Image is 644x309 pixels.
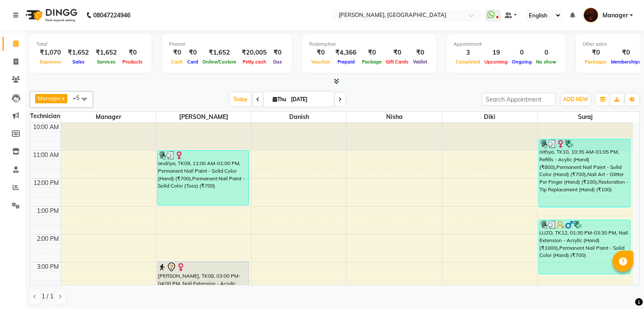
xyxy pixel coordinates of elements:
[411,59,429,65] span: Wallet
[482,59,510,65] span: Upcoming
[309,41,429,48] div: Redemption
[31,123,61,132] div: 10:00 AM
[200,48,238,58] div: ₹1,652
[38,95,61,102] span: Manager
[583,59,609,65] span: Packages
[252,112,346,122] span: Danish
[93,3,130,27] b: 08047224946
[158,262,249,288] div: [PERSON_NAME], TK08, 03:00 PM-04:00 PM, Nail Extension - Acrylic (Hand)
[95,59,118,65] span: Services
[35,207,61,215] div: 1:00 PM
[73,94,86,101] span: +5
[309,59,332,65] span: Voucher
[335,59,357,65] span: Prepaid
[61,112,156,122] span: Manager
[32,179,61,188] div: 12:00 PM
[158,151,249,205] div: andriya, TK09, 11:00 AM-01:00 PM, Permanent Nail Paint - Solid Color (Hand) (₹700),Permanent Nail...
[510,48,534,58] div: 0
[35,235,61,243] div: 2:00 PM
[271,59,284,65] span: Due
[384,48,411,58] div: ₹0
[156,112,251,122] span: [PERSON_NAME]
[92,48,120,58] div: ₹1,652
[169,41,285,48] div: Finance
[61,95,65,102] a: x
[609,59,643,65] span: Memberships
[482,93,556,106] input: Search Appointment
[271,96,288,102] span: Thu
[561,94,590,105] button: ADD NEW
[288,93,331,106] input: 2025-09-04
[41,292,53,301] span: 1 / 1
[30,112,61,121] div: Technician
[453,41,558,48] div: Appointment
[608,275,636,301] iframe: chat widget
[309,48,332,58] div: ₹0
[563,96,588,102] span: ADD NEW
[38,59,64,65] span: Expenses
[22,3,80,27] img: logo
[360,48,384,58] div: ₹0
[120,48,145,58] div: ₹0
[510,59,534,65] span: Ongoing
[238,48,270,58] div: ₹20,005
[411,48,429,58] div: ₹0
[169,59,185,65] span: Cash
[169,48,185,58] div: ₹0
[603,11,628,20] span: Manager
[539,220,630,274] div: LUZO, TK12, 01:30 PM-03:30 PM, Nail Extension - Acrylic (Hand) (₹1000),Permanent Nail Paint - Sol...
[453,59,482,65] span: Completed
[230,93,251,106] span: Today
[36,41,145,48] div: Total
[270,48,285,58] div: ₹0
[70,59,87,65] span: Sales
[36,48,64,58] div: ₹1,070
[240,59,268,65] span: Petty cash
[200,59,238,65] span: Online/Custom
[120,59,145,65] span: Products
[347,112,442,122] span: Nisha
[64,48,92,58] div: ₹1,652
[185,48,200,58] div: ₹0
[609,48,643,58] div: ₹0
[583,48,609,58] div: ₹0
[539,139,630,207] div: nithya, TK10, 10:35 AM-01:05 PM, Refills - Acylic (Hand) (₹800),Permanent Nail Paint - Solid Colo...
[583,8,598,22] img: Manager
[538,112,633,122] span: suraj
[534,59,558,65] span: No show
[185,59,200,65] span: Card
[31,151,61,160] div: 11:00 AM
[384,59,411,65] span: Gift Cards
[35,262,61,271] div: 3:00 PM
[482,48,510,58] div: 19
[360,59,384,65] span: Package
[332,48,360,58] div: ₹4,366
[453,48,482,58] div: 3
[442,112,537,122] span: Diki
[534,48,558,58] div: 0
